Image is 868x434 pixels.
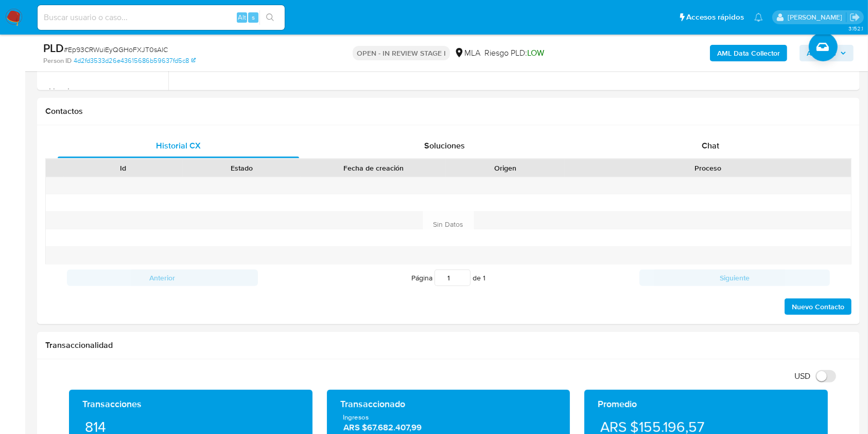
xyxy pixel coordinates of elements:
[308,163,439,173] div: Fecha de creación
[807,45,836,61] span: Acciones
[572,163,844,173] div: Proceso
[702,140,719,152] span: Chat
[190,163,294,173] div: Estado
[67,270,258,286] button: Anterior
[717,45,780,61] b: AML Data Collector
[483,273,485,283] span: 1
[74,56,196,65] a: 4d2fd3533d26e43615686b59637fd5c8
[43,40,64,56] b: PLD
[45,340,852,350] h1: Transaccionalidad
[788,12,846,22] p: patricia.mayol@mercadolibre.com
[64,44,168,55] span: # Ep93CRWuiEyQGHoFXJT0sAlC
[40,79,168,104] button: Lista Interna
[639,270,830,286] button: Siguiente
[800,45,854,61] button: Acciones
[453,163,558,173] div: Origen
[424,140,465,152] span: Soluciones
[156,140,201,152] span: Historial CX
[785,298,852,315] button: Nuevo Contacto
[238,12,246,22] span: Alt
[710,45,787,61] button: AML Data Collector
[252,12,255,22] span: s
[484,47,544,59] span: Riesgo PLD:
[754,13,763,22] a: Notificaciones
[849,12,860,23] a: Salir
[353,46,450,60] p: OPEN - IN REVIEW STAGE I
[686,12,744,23] span: Accesos rápidos
[38,11,285,24] input: Buscar usuario o caso...
[848,24,863,32] span: 3.152.1
[45,106,852,116] h1: Contactos
[792,299,844,314] span: Nuevo Contacto
[43,56,72,65] b: Person ID
[454,47,480,59] div: MLA
[259,10,281,25] button: search-icon
[527,47,544,59] span: LOW
[71,163,176,173] div: Id
[411,270,485,286] span: Página de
